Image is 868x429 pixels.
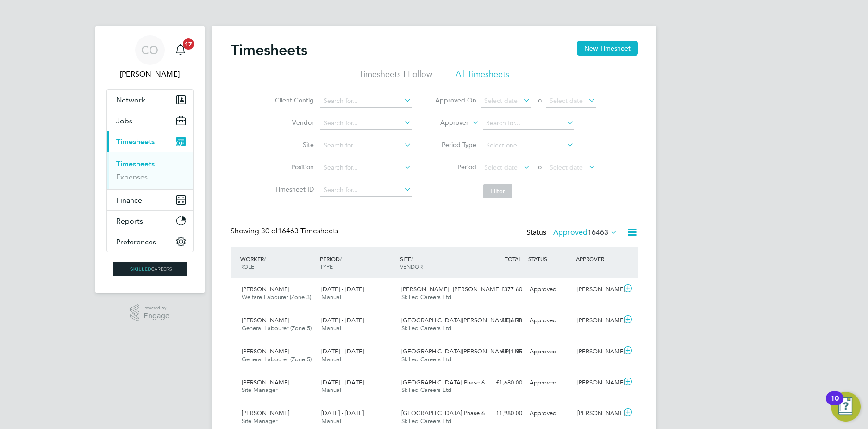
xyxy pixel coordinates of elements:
span: Network [116,96,145,104]
nav: Main navigation [95,26,205,293]
div: Approved [526,282,574,297]
input: Search for... [320,184,412,197]
label: Approved On [435,96,476,104]
a: CO[PERSON_NAME] [106,35,194,80]
div: Approved [526,406,574,421]
span: Engage [144,312,169,320]
span: / [264,255,266,263]
input: Search for... [320,161,412,174]
input: Select one [483,139,574,152]
span: [DATE] - [DATE] [321,409,364,417]
span: Manual [321,324,341,332]
button: Reports [107,211,193,231]
span: Skilled Careers Ltd [401,355,451,363]
label: Vendor [272,118,314,127]
span: Select date [550,163,583,172]
span: 16463 [587,228,608,237]
div: [PERSON_NAME] [574,313,622,328]
label: Client Config [272,96,314,104]
span: Craig O'Donovan [106,69,194,80]
div: [PERSON_NAME] [574,344,622,359]
span: To [532,94,544,106]
span: Site Manager [242,386,277,394]
span: TYPE [320,263,333,270]
a: Timesheets [116,160,155,168]
div: Approved [526,313,574,328]
span: [DATE] - [DATE] [321,316,364,324]
label: Period [435,163,476,171]
span: [PERSON_NAME] [242,285,289,293]
button: Finance [107,190,193,210]
div: APPROVER [574,250,622,267]
div: £841.95 [478,344,526,359]
input: Search for... [320,117,412,130]
span: VENDOR [400,263,423,270]
span: Preferences [116,237,156,246]
span: [PERSON_NAME] [242,347,289,355]
button: New Timesheet [577,41,638,56]
a: Go to home page [106,262,194,276]
div: 10 [831,398,839,410]
a: Powered byEngage [130,304,169,322]
span: [DATE] - [DATE] [321,347,364,355]
div: £377.60 [478,282,526,297]
span: General Labourer (Zone 5) [242,324,312,332]
div: STATUS [526,250,574,267]
label: Site [272,141,314,149]
div: PERIOD [318,250,398,275]
label: Position [272,163,314,171]
span: [DATE] - [DATE] [321,378,364,386]
span: 17 [183,38,194,50]
label: Approved [553,228,618,237]
input: Search for... [320,139,412,152]
span: [GEOGRAPHIC_DATA] Phase 6 [401,378,485,386]
div: [PERSON_NAME] [574,282,622,297]
span: Select date [484,163,518,172]
div: £1,980.00 [478,406,526,421]
span: Manual [321,417,341,425]
span: TOTAL [505,255,521,263]
div: Timesheets [107,152,193,189]
button: Jobs [107,110,193,131]
div: Approved [526,375,574,391]
button: Open Resource Center, 10 new notifications [831,392,861,422]
span: 16463 Timesheets [261,226,338,236]
span: / [411,255,413,263]
a: 17 [171,35,190,65]
span: Welfare Labourer (Zone 3) [242,293,311,301]
div: Showing [231,226,340,236]
span: General Labourer (Zone 5) [242,355,312,363]
li: All Timesheets [456,69,509,85]
span: Skilled Careers Ltd [401,417,451,425]
span: [PERSON_NAME] [242,409,289,417]
label: Timesheet ID [272,185,314,193]
button: Timesheets [107,131,193,152]
span: Skilled Careers Ltd [401,386,451,394]
span: CO [141,44,158,56]
input: Search for... [320,95,412,108]
span: Timesheets [116,137,155,146]
div: £1,680.00 [478,375,526,391]
span: Manual [321,355,341,363]
span: [PERSON_NAME] [242,316,289,324]
h2: Timesheets [231,41,307,59]
span: [GEOGRAPHIC_DATA][PERSON_NAME] LLP [401,316,521,324]
label: Period Type [435,141,476,149]
div: £336.78 [478,313,526,328]
input: Search for... [483,117,574,130]
span: Select date [484,96,518,105]
img: skilledcareers-logo-retina.png [113,262,187,276]
label: Approver [427,118,468,128]
span: [PERSON_NAME] [242,378,289,386]
div: Approved [526,344,574,359]
span: Site Manager [242,417,277,425]
span: Manual [321,386,341,394]
button: Filter [483,184,512,198]
span: [PERSON_NAME], [PERSON_NAME] [401,285,500,293]
button: Preferences [107,231,193,252]
span: To [532,161,544,173]
div: WORKER [238,250,318,275]
li: Timesheets I Follow [359,69,432,85]
span: Manual [321,293,341,301]
button: Network [107,90,193,110]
